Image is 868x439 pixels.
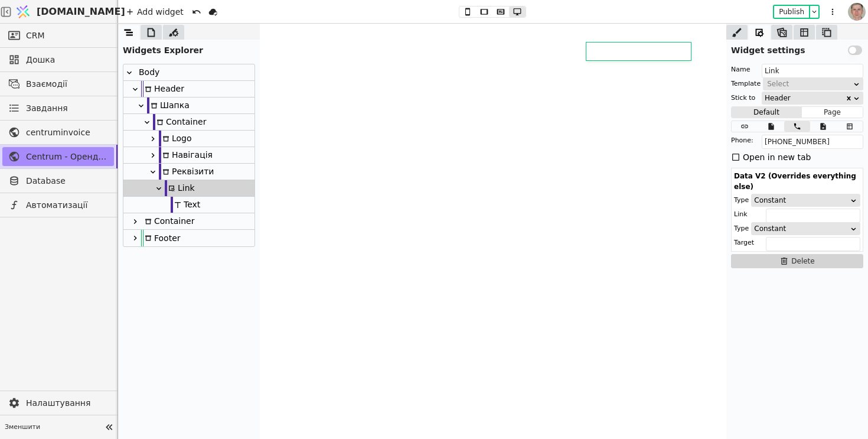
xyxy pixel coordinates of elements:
[118,40,260,57] div: Widgets Explorer
[767,78,851,90] div: Select
[2,394,114,412] a: Налаштування
[726,40,868,57] div: Widget settings
[731,78,761,90] div: Template
[171,197,200,213] div: Text
[14,1,32,23] img: Logo
[123,5,187,19] div: Add widget
[2,26,114,45] a: CRM
[159,147,213,163] div: Навігація
[26,30,45,42] span: CRM
[141,230,181,246] div: Footer
[159,131,192,147] div: Logo
[26,199,108,212] span: Автоматизації
[734,171,860,192] div: Data V2 (Overrides everything else)
[731,64,750,76] div: Name
[774,6,809,18] button: Publish
[2,50,114,69] a: Дошка
[731,135,753,147] div: Phone:
[2,196,114,214] a: Автоматизації
[123,131,254,147] div: Logo
[734,237,754,249] div: Target
[123,213,254,230] div: Container
[123,97,254,114] div: Шапка
[123,180,254,197] div: Link
[26,151,108,163] span: Centrum - Оренда офісних приміщень
[26,102,68,115] span: Завдання
[743,149,811,165] div: Open in new tab
[147,97,190,113] div: Шапка
[123,230,254,246] div: Footer
[26,175,108,187] span: Database
[123,164,254,180] div: Реквізити
[734,209,748,220] div: Link
[848,3,866,21] img: 1560949290925-CROPPED-IMG_0201-2-.jpg
[123,64,254,81] div: Body
[2,171,114,190] a: Database
[37,5,125,19] span: [DOMAIN_NAME]
[2,99,114,118] a: Завдання
[141,81,184,97] div: Header
[732,106,802,118] button: Default
[26,397,108,409] span: Налаштування
[26,126,108,139] span: centruminvoice
[26,78,108,90] span: Взаємодії
[159,164,214,180] div: Реквізити
[260,24,726,439] iframe: To enrich screen reader interactions, please activate Accessibility in Grammarly extension settings
[2,74,114,93] a: Взаємодії
[135,64,159,80] div: Body
[123,81,254,97] div: Header
[731,92,755,104] div: Stick to
[734,194,749,206] div: Type
[12,1,118,23] a: [DOMAIN_NAME]
[165,180,195,196] div: Link
[731,254,863,268] button: Delete
[2,147,114,166] a: Centrum - Оренда офісних приміщень
[123,197,254,213] div: Text
[123,114,254,131] div: Container
[141,213,194,229] div: Container
[754,223,850,235] div: Constant
[765,92,845,104] div: Header
[2,123,114,142] a: centruminvoice
[754,194,850,206] div: Constant
[802,106,863,118] button: Page
[153,114,206,130] div: Container
[26,54,108,66] span: Дошка
[734,223,749,235] div: Type
[5,422,101,433] span: Зменшити
[123,147,254,164] div: Навігація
